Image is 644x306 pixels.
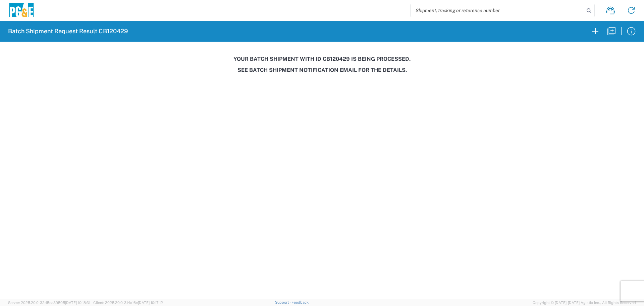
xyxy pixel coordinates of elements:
img: pge [8,3,35,18]
span: [DATE] 10:17:12 [138,301,163,305]
span: Server: 2025.20.0-32d5ea39505 [8,301,90,305]
a: Support [275,300,292,304]
a: Feedback [291,300,309,304]
h3: Your batch shipment with id CB120429 is being processed. [5,56,639,62]
h2: Batch Shipment Request Result CB120429 [8,27,128,35]
span: Client: 2025.20.0-314a16e [93,301,163,305]
h3: See Batch Shipment Notification email for the details. [5,67,639,73]
span: Copyright © [DATE]-[DATE] Agistix Inc., All Rights Reserved [533,300,636,306]
span: [DATE] 10:18:31 [65,301,90,305]
input: Shipment, tracking or reference number [411,4,584,17]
